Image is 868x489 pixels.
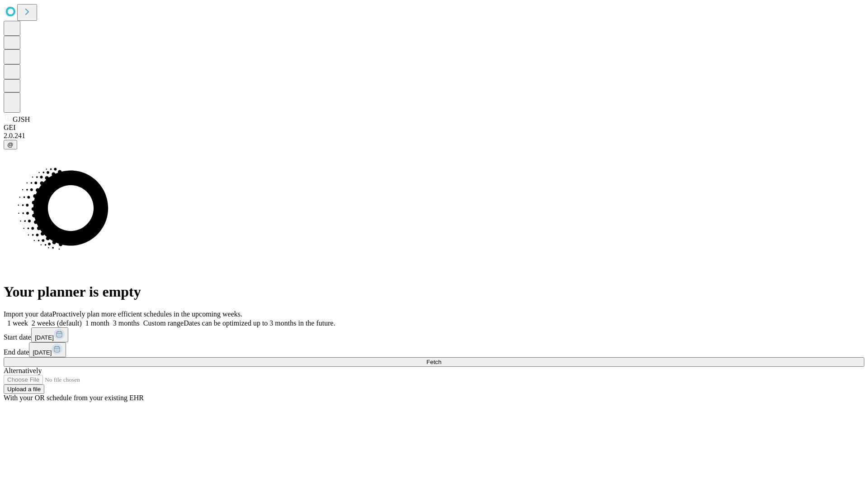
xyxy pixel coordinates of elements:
button: Upload a file [4,384,44,394]
button: [DATE] [29,342,66,357]
button: @ [4,140,17,149]
button: [DATE] [31,327,68,342]
span: 2 weeks (default) [32,319,82,327]
span: Dates can be optimized up to 3 months in the future. [184,319,335,327]
span: 1 week [7,319,28,327]
h1: Your planner is empty [4,283,864,300]
span: Fetch [426,359,441,365]
span: @ [7,141,14,148]
span: Custom range [143,319,184,327]
span: With your OR schedule from your existing EHR [4,394,144,402]
span: Import your data [4,310,52,318]
span: 1 month [85,319,109,327]
span: [DATE] [35,334,54,341]
span: 3 months [113,319,140,327]
span: Proactively plan more efficient schedules in the upcoming weeks. [52,310,242,318]
button: Fetch [4,357,864,367]
div: Start date [4,327,864,342]
span: [DATE] [33,349,52,356]
div: GEI [4,124,864,132]
div: End date [4,342,864,357]
div: 2.0.241 [4,132,864,140]
span: GJSH [13,115,30,123]
span: Alternatively [4,367,42,374]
